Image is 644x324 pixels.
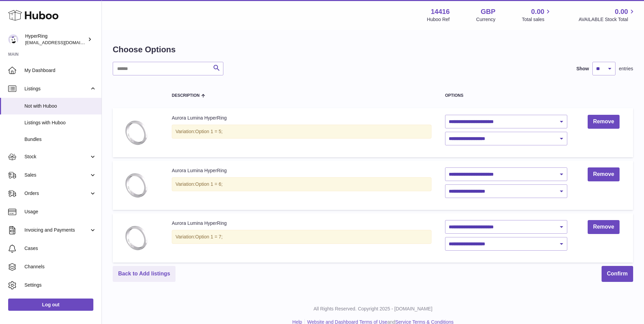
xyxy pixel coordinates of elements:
[427,16,450,23] div: Huboo Ref
[588,115,620,129] a: Remove
[588,167,620,181] a: Remove
[24,227,89,233] span: Invoicing and Payments
[531,7,545,16] span: 0.00
[578,16,636,23] span: AVAILABLE Stock Total
[619,66,633,72] span: entries
[576,66,589,72] label: Show
[481,7,495,16] strong: GBP
[522,16,552,23] span: Total sales
[24,245,96,252] span: Cases
[107,306,639,312] p: All Rights Reserved. Copyright 2025 - [DOMAIN_NAME]
[578,7,636,23] a: 0.00 AVAILABLE Stock Total
[172,167,431,174] div: Aurora Lumina HyperRing
[522,7,552,23] a: 0.00 Total sales
[24,154,89,160] span: Stock
[113,266,176,282] a: Back to Add listings
[8,299,93,311] a: Log out
[119,115,153,149] img: white-3-4_aae296ea-0d2f-40b3-823b-3005eee9b668.webp
[195,129,223,134] span: Option 1 = 5;
[172,230,431,244] div: Variation:
[602,266,633,282] button: Confirm
[24,264,96,270] span: Channels
[24,209,96,215] span: Usage
[25,33,86,46] div: HyperRing
[172,125,431,139] div: Variation:
[24,172,89,178] span: Sales
[445,93,567,98] div: Options
[195,181,223,187] span: Option 1 = 6;
[172,115,431,121] div: Aurora Lumina HyperRing
[24,120,96,126] span: Listings with Huboo
[615,7,628,16] span: 0.00
[24,136,96,143] span: Bundles
[476,16,496,23] div: Currency
[119,167,153,201] img: white-3-4_aae296ea-0d2f-40b3-823b-3005eee9b668.webp
[24,190,89,197] span: Orders
[24,103,96,109] span: Not with Huboo
[24,86,89,92] span: Listings
[588,220,620,234] a: Remove
[119,220,153,254] img: white-3-4_aae296ea-0d2f-40b3-823b-3005eee9b668.webp
[25,40,100,45] span: [EMAIL_ADDRESS][DOMAIN_NAME]
[172,177,431,191] div: Variation:
[172,220,431,227] div: Aurora Lumina HyperRing
[8,34,18,44] img: internalAdmin-14416@internal.huboo.com
[431,7,450,16] strong: 14416
[113,44,633,55] h1: Choose Options
[195,234,223,239] span: Option 1 = 7;
[172,93,200,98] span: Description
[24,67,96,74] span: My Dashboard
[24,282,96,288] span: Settings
